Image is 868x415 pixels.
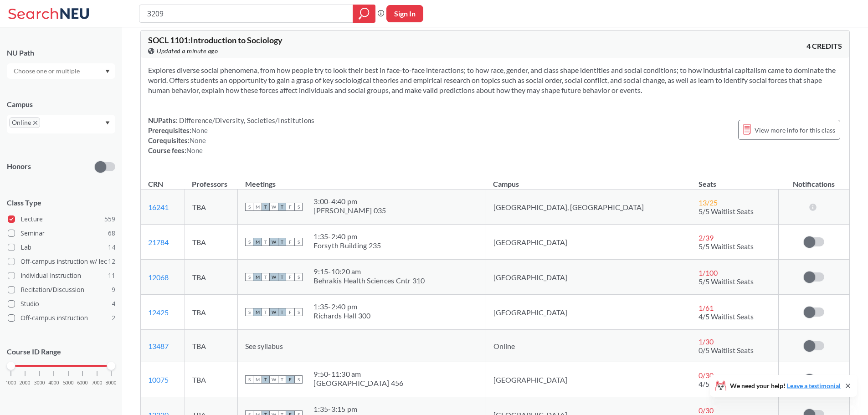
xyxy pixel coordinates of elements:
span: See syllabus [245,342,283,350]
div: Behrakis Health Sciences Cntr 310 [313,276,425,285]
span: 1 / 100 [699,268,718,277]
td: [GEOGRAPHIC_DATA] [486,362,691,397]
span: 9 [112,285,115,295]
span: 2 / 39 [699,233,714,242]
td: TBA [185,260,238,295]
span: S [294,375,303,384]
span: S [294,238,303,246]
span: 5000 [63,380,74,385]
div: [PERSON_NAME] 035 [313,206,386,215]
td: [GEOGRAPHIC_DATA] [486,260,691,295]
span: M [253,273,262,281]
th: Campus [486,170,691,190]
input: Choose one or multiple [9,66,86,77]
span: 0 / 30 [699,406,714,415]
span: W [270,238,278,246]
span: W [270,308,278,316]
label: Off-campus instruction [8,312,115,324]
th: Meetings [238,170,486,190]
span: T [278,238,286,246]
label: Off-campus instruction w/ lec [8,256,115,267]
a: 16241 [148,203,169,211]
svg: magnifying glass [359,7,370,20]
span: 11 [108,271,115,281]
span: 2000 [20,380,31,385]
td: TBA [185,330,238,362]
span: M [253,238,262,246]
div: NU Path [7,48,115,58]
span: S [294,273,303,281]
span: T [278,273,286,281]
span: 2 [112,313,115,323]
span: T [262,203,270,211]
button: Sign In [386,5,423,22]
label: Individual Instruction [8,270,115,282]
td: [GEOGRAPHIC_DATA] [486,225,691,260]
label: Seminar [8,227,115,239]
span: S [245,203,253,211]
span: 559 [104,214,115,224]
span: S [294,203,303,211]
span: 4 [112,299,115,309]
input: Class, professor, course number, "phrase" [146,6,346,21]
span: 4 CREDITS [806,41,842,51]
span: F [286,308,294,316]
a: 12425 [148,308,169,317]
span: 1 / 30 [699,337,714,346]
span: Difference/Diversity, Societies/Institutions [178,116,314,124]
span: 5/5 Waitlist Seats [699,207,754,215]
span: W [270,203,278,211]
a: 10075 [148,375,169,384]
div: 1:35 - 2:40 pm [313,302,370,311]
label: Lab [8,241,115,253]
td: TBA [185,190,238,225]
span: 4/5 Waitlist Seats [699,379,754,388]
span: T [278,375,286,384]
span: W [270,375,278,384]
span: We need your help! [730,383,841,389]
span: View more info for this class [755,124,835,136]
span: T [262,238,270,246]
p: Honors [7,161,31,172]
td: TBA [185,225,238,260]
th: Notifications [778,170,849,190]
td: TBA [185,295,238,330]
span: 5/5 Waitlist Seats [699,242,754,251]
span: 6000 [77,380,88,385]
div: 1:35 - 3:15 pm [313,405,368,414]
span: T [278,308,286,316]
svg: Dropdown arrow [105,121,110,125]
div: OnlineX to remove pillDropdown arrow [7,115,115,133]
span: Class Type [7,198,115,208]
th: Seats [691,170,778,190]
th: Professors [185,170,238,190]
div: Dropdown arrow [7,63,115,79]
span: F [286,203,294,211]
span: 13 / 25 [699,198,718,207]
span: 68 [108,228,115,238]
span: 1000 [5,380,16,385]
a: 13487 [148,342,169,350]
span: 14 [108,242,115,252]
span: S [245,308,253,316]
a: 21784 [148,238,169,246]
a: Leave a testimonial [787,382,841,389]
span: OnlineX to remove pill [9,117,40,128]
div: 9:50 - 11:30 am [313,369,403,379]
div: 3:00 - 4:40 pm [313,197,386,206]
label: Studio [8,298,115,310]
p: Course ID Range [7,347,115,357]
label: Recitation/Discussion [8,284,115,296]
span: None [191,126,208,134]
a: 12068 [148,273,169,282]
span: 12 [108,256,115,266]
td: [GEOGRAPHIC_DATA], [GEOGRAPHIC_DATA] [486,190,691,225]
span: 0 / 30 [699,371,714,379]
span: S [245,273,253,281]
span: 5/5 Waitlist Seats [699,277,754,286]
svg: X to remove pill [33,121,37,125]
span: F [286,375,294,384]
span: 4000 [48,380,59,385]
span: T [262,273,270,281]
td: [GEOGRAPHIC_DATA] [486,295,691,330]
